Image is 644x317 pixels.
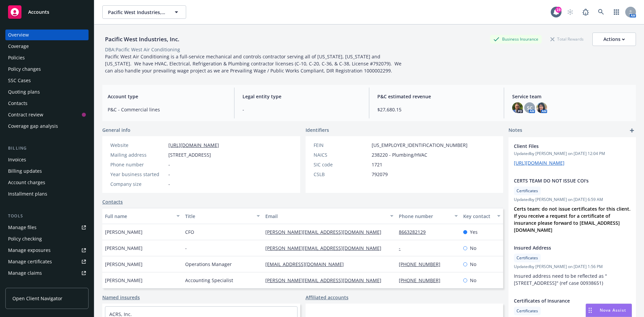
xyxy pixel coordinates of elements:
a: Overview [5,30,89,40]
div: Tools [5,213,89,219]
span: 1721 [372,161,382,168]
div: Manage claims [8,268,42,278]
span: Manage exposures [5,245,89,256]
span: - [168,171,170,178]
span: Identifiers [306,126,329,134]
span: 792079 [372,171,388,178]
span: [US_EMPLOYER_IDENTIFICATION_NUMBER] [372,142,468,149]
div: Policy checking [8,233,42,244]
a: Policy checking [5,233,89,244]
a: Report a Bug [579,5,592,19]
div: Manage certificates [8,256,52,267]
span: 238220 - Plumbing/HVAC [372,151,427,158]
a: Contacts [102,198,123,205]
div: CERTS TEAM DO NOT ISSUE COI'sCertificatesUpdatedby [PERSON_NAME] on [DATE] 6:59 AMCerts team: do ... [508,172,636,239]
button: Pacific West Industries, Inc. [102,5,186,19]
span: Certificates [517,188,538,194]
span: Operations Manager [185,261,232,268]
span: No [470,261,476,268]
a: [EMAIL_ADDRESS][DOMAIN_NAME] [265,261,349,267]
span: Service team [512,93,631,100]
a: Policies [5,52,89,63]
a: Switch app [610,5,623,19]
div: 19 [555,7,561,13]
div: FEIN [314,142,369,149]
span: [PERSON_NAME] [105,245,143,252]
span: Accounting Specialist [185,277,233,284]
button: Email [263,208,396,224]
span: Accounts [28,9,49,15]
span: Account type [108,93,226,100]
span: Updated by [PERSON_NAME] on [DATE] 12:04 PM [514,151,631,157]
span: Nova Assist [600,307,626,313]
div: Overview [8,30,29,40]
div: CSLB [314,171,369,178]
div: Pacific West Industries, Inc. [102,35,182,44]
span: General info [102,126,130,134]
span: No [470,277,476,284]
a: Invoices [5,154,89,165]
button: Key contact [461,208,503,224]
button: Phone number [396,208,460,224]
span: Client Files [514,143,613,150]
span: P&C - Commercial lines [108,106,226,113]
span: - [243,106,361,113]
span: Certificates of Insurance [514,297,613,304]
div: Contacts [8,98,28,109]
span: Pacific West Air Conditioning is a full-service mechanical and controls contractor serving all of... [105,53,403,74]
div: Actions [603,33,625,46]
p: Insured address need to be reflected as "[STREET_ADDRESS]" (ref case 00938651) [514,272,631,286]
div: SSC Cases [8,75,31,86]
div: Insured AddressCertificatesUpdatedby [PERSON_NAME] on [DATE] 1:56 PMInsured address need to be re... [508,239,636,292]
span: Legal entity type [243,93,361,100]
div: Invoices [8,154,26,165]
a: Manage files [5,222,89,233]
div: Business Insurance [490,35,542,43]
img: photo [512,102,523,113]
span: Yes [470,228,478,235]
a: [PHONE_NUMBER] [399,277,446,283]
a: Named insureds [102,294,140,301]
a: Search [594,5,608,19]
a: Coverage gap analysis [5,121,89,131]
span: $27,680.15 [377,106,496,113]
a: Contacts [5,98,89,109]
span: No [470,245,476,252]
a: Quoting plans [5,87,89,97]
a: 8663282129 [399,229,431,235]
a: Contract review [5,109,89,120]
div: Manage files [8,222,37,233]
a: - [399,245,406,251]
div: Policies [8,52,25,63]
span: Insured Address [514,244,613,251]
span: CFO [185,228,194,235]
button: Title [182,208,263,224]
div: SIC code [314,161,369,168]
span: - [168,161,170,168]
div: Contract review [8,109,43,120]
div: DBA: Pacific West Air Conditioning [105,46,180,53]
button: Nova Assist [586,304,632,317]
div: Coverage [8,41,29,52]
a: Manage certificates [5,256,89,267]
a: [PERSON_NAME][EMAIL_ADDRESS][DOMAIN_NAME] [265,229,387,235]
span: Notes [508,126,522,135]
span: - [185,245,187,252]
a: add [628,126,636,135]
div: Client FilesUpdatedby [PERSON_NAME] on [DATE] 12:04 PM[URL][DOMAIN_NAME] [508,137,636,172]
span: - [168,180,170,188]
div: Drag to move [586,304,594,317]
div: Coverage gap analysis [8,121,58,131]
a: [URL][DOMAIN_NAME] [514,160,565,166]
div: Phone number [399,213,450,220]
a: Accounts [5,3,89,21]
a: Affiliated accounts [306,294,348,301]
span: [PERSON_NAME] [105,261,143,268]
div: Policy changes [8,64,41,74]
span: [STREET_ADDRESS] [168,151,211,158]
a: [PHONE_NUMBER] [399,261,446,267]
span: Updated by [PERSON_NAME] on [DATE] 1:56 PM [514,264,631,270]
a: SSC Cases [5,75,89,86]
a: Installment plans [5,189,89,199]
a: [PERSON_NAME][EMAIL_ADDRESS][DOMAIN_NAME] [265,245,387,251]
